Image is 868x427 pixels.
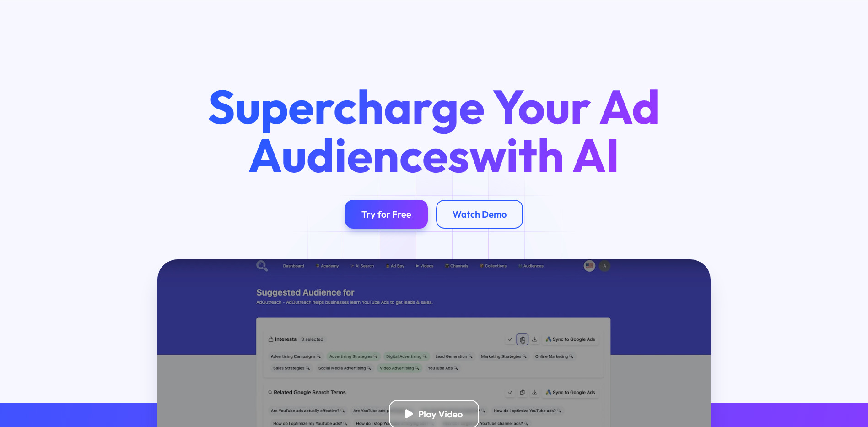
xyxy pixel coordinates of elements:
[453,208,507,220] div: Watch Demo
[345,200,428,229] a: Try for Free
[418,408,463,420] div: Play Video
[469,125,620,185] span: with AI
[188,82,679,179] h1: Supercharge Your Ad Audiences
[361,208,411,220] div: Try for Free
